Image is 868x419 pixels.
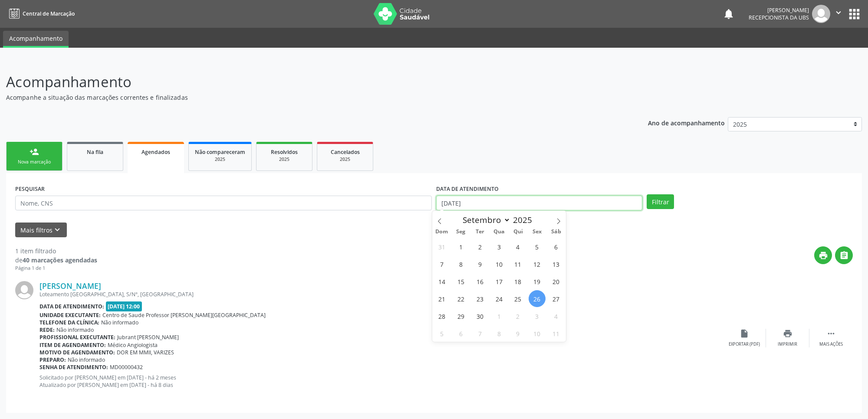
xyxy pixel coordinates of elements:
span: Setembro 17, 2025 [490,273,507,290]
div: 2025 [195,156,245,163]
span: Setembro 23, 2025 [471,290,488,307]
span: Recepcionista da UBS [749,14,809,21]
span: Agosto 31, 2025 [433,238,450,255]
span: Setembro 11, 2025 [510,255,526,272]
strong: 40 marcações agendadas [23,256,97,264]
p: Solicitado por [PERSON_NAME] em [DATE] - há 2 meses Atualizado por [PERSON_NAME] em [DATE] - há 8... [39,374,723,389]
div: de [15,255,97,265]
span: Qua [490,229,509,235]
i: print [783,329,792,338]
p: Acompanhamento [6,71,605,93]
img: img [812,5,830,23]
button: apps [847,7,862,22]
img: img [15,281,33,299]
b: Rede: [39,326,55,334]
span: Setembro 1, 2025 [452,238,469,255]
span: Outubro 9, 2025 [510,325,526,342]
span: Setembro 3, 2025 [490,238,507,255]
span: Centro de Saude Professor [PERSON_NAME][GEOGRAPHIC_DATA] [102,311,266,319]
div: 2025 [323,156,367,163]
span: Outubro 6, 2025 [452,325,469,342]
span: Sáb [547,229,566,235]
span: Setembro 29, 2025 [452,308,469,324]
span: Outubro 11, 2025 [548,325,565,342]
span: Outubro 2, 2025 [510,308,526,324]
b: Profissional executante: [39,334,115,341]
span: Setembro 14, 2025 [433,273,450,290]
span: DOR EM MMII, VARIZES [117,349,174,356]
span: Setembro 27, 2025 [548,290,565,307]
span: Outubro 3, 2025 [529,308,546,324]
span: Não informado [68,356,105,363]
span: MD00000432 [110,363,143,371]
div: Nova marcação [13,159,56,165]
span: Setembro 30, 2025 [471,308,488,324]
i: print [819,251,828,260]
i: keyboard_arrow_down [53,225,62,235]
button: notifications [723,8,735,20]
div: Página 1 de 1 [15,265,97,272]
button: Mais filtroskeyboard_arrow_down [15,223,67,238]
input: Year [510,214,539,226]
span: Setembro 18, 2025 [510,273,526,290]
select: Month [459,214,511,226]
span: Agendados [141,148,170,156]
span: Setembro 24, 2025 [490,290,507,307]
b: Preparo: [39,356,66,363]
button: Filtrar [647,194,674,209]
span: [DATE] 12:00 [106,301,142,311]
span: Setembro 15, 2025 [452,273,469,290]
span: Qui [509,229,528,235]
span: Central de Marcação [23,10,75,17]
input: Nome, CNS [15,196,432,210]
span: Setembro 26, 2025 [529,290,546,307]
span: Outubro 7, 2025 [471,325,488,342]
span: Médico Angiologista [108,341,158,349]
span: Setembro 2, 2025 [471,238,488,255]
span: Setembro 4, 2025 [510,238,526,255]
button:  [830,5,847,23]
span: Setembro 20, 2025 [548,273,565,290]
span: Outubro 5, 2025 [433,325,450,342]
div: Imprimir [778,341,797,347]
span: Resolvidos [271,148,298,156]
a: Acompanhamento [3,31,69,48]
b: Telefone da clínica: [39,319,99,326]
span: Setembro 10, 2025 [490,255,507,272]
span: Outubro 8, 2025 [490,325,507,342]
span: Sex [528,229,547,235]
i:  [839,251,849,260]
div: [PERSON_NAME] [749,7,809,14]
b: Motivo de agendamento: [39,349,115,356]
b: Item de agendamento: [39,341,106,349]
span: Setembro 22, 2025 [452,290,469,307]
span: Outubro 1, 2025 [490,308,507,324]
span: Na fila [87,148,103,156]
span: Setembro 28, 2025 [433,308,450,324]
a: Central de Marcação [6,7,75,21]
button:  [835,246,853,264]
span: Outubro 10, 2025 [529,325,546,342]
span: Setembro 19, 2025 [529,273,546,290]
i: insert_drive_file [740,329,749,338]
span: Seg [451,229,470,235]
b: Unidade executante: [39,311,101,319]
span: Setembro 8, 2025 [452,255,469,272]
p: Acompanhe a situação das marcações correntes e finalizadas [6,93,605,102]
label: PESQUISAR [15,182,45,196]
span: Setembro 13, 2025 [548,255,565,272]
i:  [834,8,843,17]
span: Não compareceram [195,148,245,156]
span: Setembro 16, 2025 [471,273,488,290]
span: Setembro 25, 2025 [510,290,526,307]
span: Setembro 9, 2025 [471,255,488,272]
i:  [826,329,836,338]
span: Setembro 7, 2025 [433,255,450,272]
p: Ano de acompanhamento [648,117,725,128]
b: Data de atendimento: [39,303,104,310]
span: Setembro 21, 2025 [433,290,450,307]
div: 2025 [263,156,306,163]
span: Não informado [101,319,138,326]
span: Setembro 12, 2025 [529,255,546,272]
b: Senha de atendimento: [39,363,108,371]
